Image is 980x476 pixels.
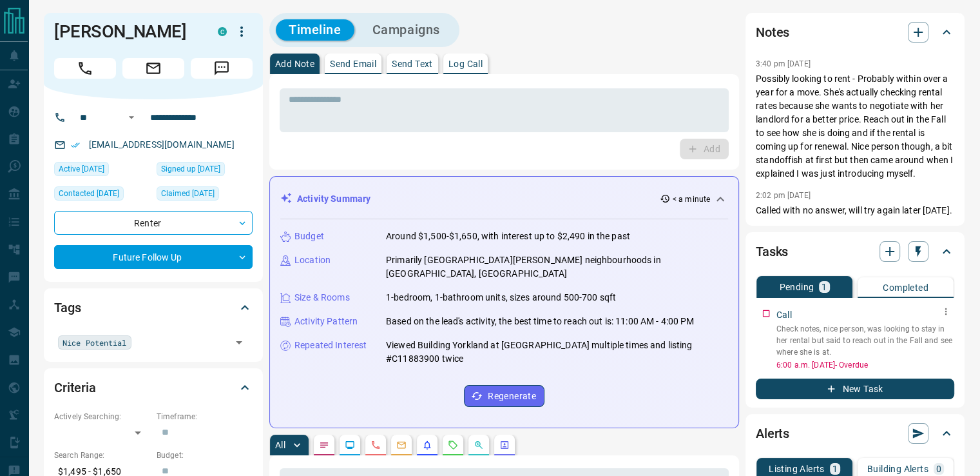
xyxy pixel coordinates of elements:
div: Notes [756,17,954,48]
div: Future Follow Up [54,245,253,269]
p: 3:40 pm [DATE] [756,59,811,68]
span: Contacted [DATE] [59,187,119,200]
button: Open [230,333,248,352]
p: Send Text [392,59,433,68]
p: Timeframe: [157,411,253,422]
span: Message [191,58,253,79]
p: 1 [821,283,827,292]
p: Primarily [GEOGRAPHIC_DATA][PERSON_NAME] neighbourhoods in [GEOGRAPHIC_DATA], [GEOGRAPHIC_DATA] [386,253,728,281]
h1: [PERSON_NAME] [54,21,198,42]
p: Listing Alerts [769,464,825,473]
p: < a minute [673,193,710,205]
span: Active [DATE] [59,163,104,175]
p: Called with no answer, will try again later [DATE]. [756,204,954,217]
h2: Tasks [756,241,788,262]
p: Completed [883,283,928,292]
h2: Notes [756,22,789,43]
div: Criteria [54,372,253,403]
p: Budget [294,230,324,243]
p: Pending [779,283,814,292]
svg: Lead Browsing Activity [345,440,355,450]
p: Activity Summary [297,192,370,206]
p: All [275,441,285,450]
p: 1 [832,464,838,473]
div: Tasks [756,236,954,267]
span: Nice Potential [62,336,127,349]
h2: Tags [54,297,81,318]
p: Add Note [275,59,314,68]
svg: Calls [370,440,381,450]
p: 6:00 a.m. [DATE] - Overdue [776,359,954,371]
div: Alerts [756,418,954,449]
p: 1-bedroom, 1-bathroom units, sizes around 500-700 sqft [386,291,616,304]
span: Claimed [DATE] [161,187,215,200]
svg: Requests [448,440,458,450]
p: Based on the lead's activity, the best time to reach out is: 11:00 AM - 4:00 PM [386,315,694,328]
svg: Opportunities [474,440,484,450]
div: Tags [54,292,253,323]
h2: Criteria [54,377,96,398]
button: Regenerate [464,385,544,407]
span: Signed up [DATE] [161,163,220,175]
p: Viewed Building Yorkland at [GEOGRAPHIC_DATA] multiple times and listing #C11883900 twice [386,339,728,366]
div: Wed Jan 15 2025 [157,186,253,204]
div: Tue Oct 14 2025 [54,162,150,180]
p: Activity Pattern [294,315,358,328]
p: Building Alerts [867,464,928,473]
p: Log Call [448,59,483,68]
p: 0 [936,464,941,473]
svg: Emails [396,440,407,450]
div: Sun Oct 12 2025 [54,186,150,204]
p: Search Range: [54,450,150,461]
button: Open [124,110,139,125]
p: Possibly looking to rent - Probably within over a year for a move. She's actually checking rental... [756,72,954,181]
p: Location [294,253,331,267]
p: Call [776,308,792,322]
span: Call [54,58,116,79]
button: Timeline [276,19,354,41]
p: 2:02 pm [DATE] [756,191,811,200]
h2: Alerts [756,423,789,444]
svg: Notes [319,440,329,450]
span: Email [122,58,184,79]
p: Send Email [330,59,376,68]
div: Wed Jan 15 2025 [157,162,253,180]
button: New Task [756,379,954,399]
svg: Email Verified [71,141,80,150]
div: condos.ca [218,27,227,36]
p: Around $1,500-$1,650, with interest up to $2,490 in the past [386,230,630,243]
p: Repeated Interest [294,339,367,352]
p: Actively Searching: [54,411,150,422]
div: Renter [54,211,253,235]
svg: Agent Actions [499,440,510,450]
p: Budget: [157,450,253,461]
svg: Listing Alerts [422,440,432,450]
div: Activity Summary< a minute [280,187,728,211]
a: [EMAIL_ADDRESS][DOMAIN_NAME] [89,139,235,150]
p: Check notes, nice person, was looking to stay in her rental but said to reach out in the Fall and... [776,323,954,358]
p: Size & Rooms [294,291,350,304]
button: Campaigns [360,19,453,41]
